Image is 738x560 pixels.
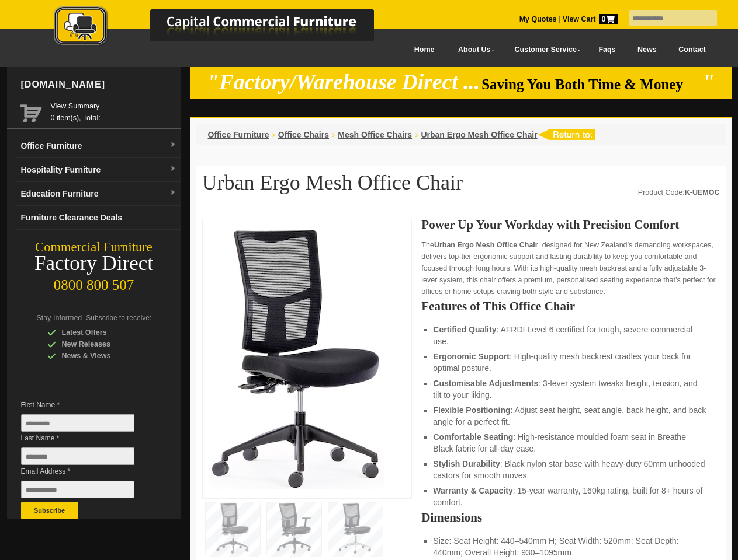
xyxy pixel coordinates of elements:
[433,352,510,361] strong: Ergonomic Support
[421,300,719,312] h2: Features of This Office Chair
[421,512,719,523] h2: Dimensions
[47,327,158,338] div: Latest Offers
[433,377,708,401] li: : 3-lever system tweaks height, tension, and tilt to your liking.
[626,37,667,63] a: News
[433,485,708,508] li: : 15-year warranty, 160kg rating, built for 8+ hours of comfort.
[7,256,181,272] div: Factory Direct
[433,432,513,442] strong: Comfortable Seating
[16,158,181,182] a: Hospitality Furnituredropdown
[434,241,538,249] strong: Urban Ergo Mesh Office Chair
[588,37,627,63] a: Faqs
[16,134,181,158] a: Office Furnituredropdown
[21,481,134,498] input: Email Address *
[272,129,275,141] li: ›
[47,338,158,350] div: New Releases
[21,399,152,411] span: First Name *
[501,37,587,63] a: Customer Service
[433,325,496,334] strong: Certified Quality
[21,414,134,432] input: First Name *
[208,130,269,139] a: Office Furniture
[209,225,384,489] img: Urban Ergo Mesh Office Chair – mesh office seat with ergonomic back for NZ workspaces.
[51,100,176,122] span: 0 item(s), Total:
[7,271,181,293] div: 0800 800 507
[433,486,512,495] strong: Warranty & Capacity
[667,37,716,63] a: Contact
[16,206,181,230] a: Furniture Clearance Deals
[37,314,82,322] span: Stay Informed
[169,166,176,173] img: dropdown
[207,70,480,94] em: "Factory/Warehouse Direct ...
[519,15,557,23] a: My Quotes
[560,15,617,23] a: View Cart0
[278,130,329,139] a: Office Chairs
[21,502,78,519] button: Subscribe
[433,458,708,481] li: : Black nylon star base with heavy-duty 60mm unhooded castors for smooth moves.
[599,14,618,24] span: 0
[16,182,181,206] a: Education Furnituredropdown
[685,188,720,197] strong: K-UEMOC
[22,6,431,48] img: Capital Commercial Furniture Logo
[433,404,708,428] li: : Adjust seat height, seat angle, back height, and back angle for a perfect fit.
[415,129,418,141] li: ›
[433,405,510,415] strong: Flexible Positioning
[433,379,538,388] strong: Customisable Adjustments
[563,15,618,23] strong: View Cart
[702,70,715,94] em: "
[421,239,719,297] p: The , designed for New Zealand’s demanding workspaces, delivers top-tier ergonomic support and la...
[638,187,720,198] div: Product Code:
[202,171,720,201] h1: Urban Ergo Mesh Office Chair
[445,37,501,63] a: About Us
[421,219,719,230] h2: Power Up Your Workday with Precision Comfort
[481,76,701,92] span: Saving You Both Time & Money
[21,432,152,444] span: Last Name *
[169,190,176,197] img: dropdown
[21,447,134,465] input: Last Name *
[433,324,708,347] li: : AFRDI Level 6 certified for tough, severe commercial use.
[433,431,708,454] li: : High-resistance moulded foam seat in Breathe Black fabric for all-day ease.
[169,142,176,149] img: dropdown
[7,239,181,256] div: Commercial Furniture
[47,350,158,362] div: News & Views
[22,6,431,52] a: Capital Commercial Furniture Logo
[338,130,412,139] a: Mesh Office Chairs
[332,129,335,141] li: ›
[51,100,176,112] a: View Summary
[86,314,151,322] span: Subscribe to receive:
[538,129,595,140] img: return to
[21,466,152,477] span: Email Address *
[433,351,708,374] li: : High-quality mesh backrest cradles your back for optimal posture.
[433,459,500,468] strong: Stylish Durability
[16,67,181,102] div: [DOMAIN_NAME]
[421,130,537,139] a: Urban Ergo Mesh Office Chair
